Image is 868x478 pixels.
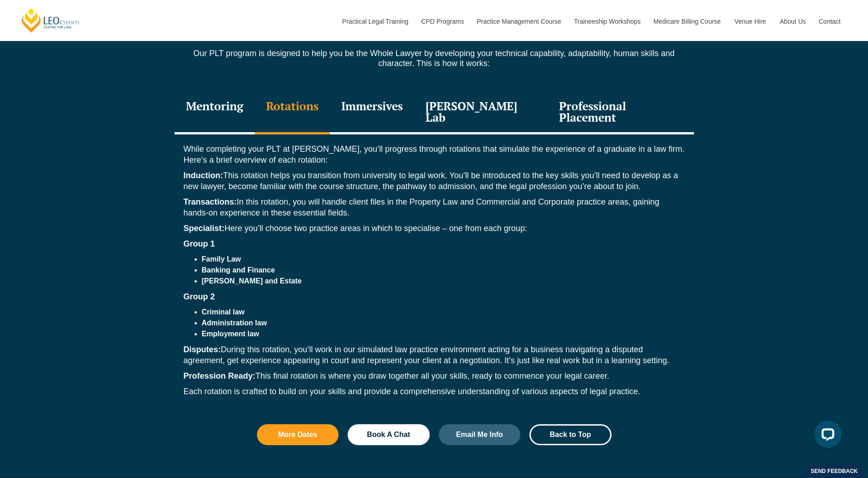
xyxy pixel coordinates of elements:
[257,424,339,445] a: More Dates
[184,386,685,397] p: Each rotation is crafted to build on your skills and provide a comprehensive understanding of var...
[184,196,685,218] p: In this rotation, you will handle client files in the Property Law and Commercial and Corporate p...
[202,255,241,263] strong: Family Law
[255,91,330,134] div: Rotations
[184,224,225,233] strong: Specialist:
[184,171,223,180] strong: Induction:
[414,91,548,134] div: [PERSON_NAME] Lab
[470,2,567,41] a: Practice Management Course
[773,2,812,41] a: About Us
[367,431,410,438] span: Book A Chat
[456,431,503,438] span: Email Me Info
[567,2,647,41] a: Traineeship Workshops
[184,144,685,165] p: While completing your PLT at [PERSON_NAME], you’ll progress through rotations that simulate the e...
[184,344,685,366] p: During this rotation, you’ll work in our simulated law practice environment acting for a business...
[202,308,245,316] strong: Criminal law
[550,431,591,438] span: Back to Top
[184,292,215,301] strong: Group 2
[647,2,728,41] a: Medicare Billing Course
[184,370,685,381] p: This final rotation is where you draw together all your skills, ready to commence your legal career.
[202,266,275,274] strong: Banking and Finance
[175,91,255,134] div: Mentoring
[439,424,521,445] a: Email Me Info
[184,197,237,206] strong: Transactions:
[184,223,685,234] p: Here you’ll choose two practice areas in which to specialise – one from each group:
[548,91,693,134] div: Professional Placement
[202,330,259,338] strong: Employment law
[184,170,685,192] p: This rotation helps you transition from university to legal work. You’ll be introduced to the key...
[414,2,470,41] a: CPD Programs
[184,239,215,248] strong: Group 1
[184,345,221,354] strong: Disputes:
[529,424,611,445] a: Back to Top
[202,319,267,327] strong: Administration law
[335,2,415,41] a: Practical Legal Training
[348,424,430,445] a: Book A Chat
[807,417,845,455] iframe: LiveChat chat widget
[175,48,694,68] p: Our PLT program is designed to help you be the Whole Lawyer by developing your technical capabili...
[812,2,847,41] a: Contact
[184,371,256,380] strong: Profession Ready:
[202,277,302,285] strong: [PERSON_NAME] and Estate
[21,7,81,33] a: [PERSON_NAME] Centre for Law
[330,91,414,134] div: Immersives
[728,2,773,41] a: Venue Hire
[278,431,317,438] span: More Dates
